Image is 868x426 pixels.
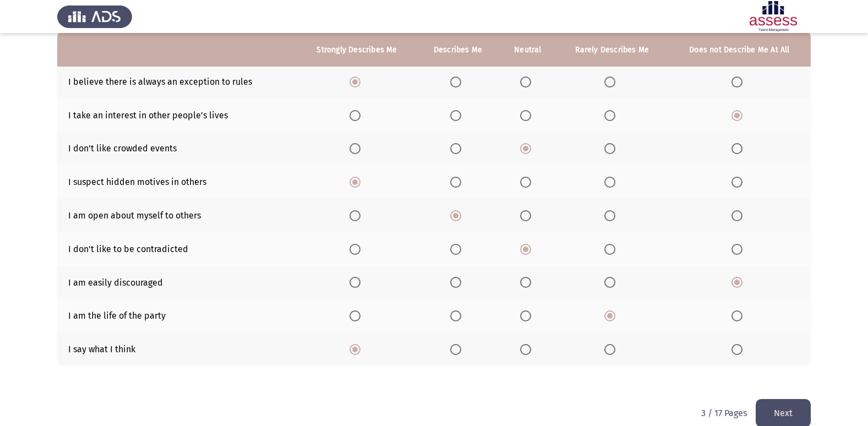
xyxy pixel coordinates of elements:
mat-radio-group: Select an option [350,176,365,187]
mat-radio-group: Select an option [520,243,536,254]
mat-radio-group: Select an option [520,143,536,154]
mat-radio-group: Select an option [731,110,747,120]
mat-radio-group: Select an option [450,210,466,220]
mat-radio-group: Select an option [731,343,747,354]
mat-radio-group: Select an option [520,210,536,220]
mat-radio-group: Select an option [731,277,747,287]
mat-radio-group: Select an option [731,76,747,86]
mat-radio-group: Select an option [604,176,620,187]
th: Describes Me [417,33,499,67]
th: Strongly Describes Me [297,33,417,67]
mat-radio-group: Select an option [520,76,536,86]
mat-radio-group: Select an option [350,210,365,220]
mat-radio-group: Select an option [350,110,365,120]
mat-radio-group: Select an option [731,143,747,154]
td: I suspect hidden motives in others [57,165,297,199]
th: Does not Describe Me At All [668,33,811,67]
mat-radio-group: Select an option [731,243,747,254]
mat-radio-group: Select an option [350,143,365,154]
mat-radio-group: Select an option [450,343,466,354]
mat-radio-group: Select an option [450,310,466,320]
mat-radio-group: Select an option [350,76,365,86]
th: Neutral [499,33,556,67]
mat-radio-group: Select an option [520,277,536,287]
mat-radio-group: Select an option [731,310,747,320]
mat-radio-group: Select an option [520,110,536,120]
mat-radio-group: Select an option [604,343,620,354]
mat-radio-group: Select an option [450,143,466,154]
mat-radio-group: Select an option [450,277,466,287]
mat-radio-group: Select an option [604,243,620,254]
img: Assess Talent Management logo [57,1,132,32]
th: Rarely Describes Me [556,33,668,67]
mat-radio-group: Select an option [450,110,466,120]
mat-radio-group: Select an option [604,110,620,120]
mat-radio-group: Select an option [450,76,466,86]
td: I am open about myself to others [57,199,297,232]
mat-radio-group: Select an option [350,343,365,354]
td: I take an interest in other people's lives [57,99,297,132]
mat-radio-group: Select an option [604,76,620,86]
td: I don't like to be contradicted [57,232,297,266]
mat-radio-group: Select an option [520,176,536,187]
mat-radio-group: Select an option [350,277,365,287]
mat-radio-group: Select an option [604,277,620,287]
td: I say what I think [57,332,297,366]
mat-radio-group: Select an option [520,343,536,354]
mat-radio-group: Select an option [731,210,747,220]
td: I believe there is always an exception to rules [57,65,297,99]
td: I am easily discouraged [57,266,297,299]
p: 3 / 17 Pages [701,408,747,418]
mat-radio-group: Select an option [350,243,365,254]
mat-radio-group: Select an option [604,310,620,320]
mat-radio-group: Select an option [731,176,747,187]
mat-radio-group: Select an option [604,210,620,220]
mat-radio-group: Select an option [350,310,365,320]
mat-radio-group: Select an option [520,310,536,320]
mat-radio-group: Select an option [450,176,466,187]
td: I am the life of the party [57,299,297,332]
td: I don't like crowded events [57,132,297,166]
mat-radio-group: Select an option [450,243,466,254]
img: Assessment logo of ASSESS Employability - EBI [736,1,811,32]
mat-radio-group: Select an option [604,143,620,154]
